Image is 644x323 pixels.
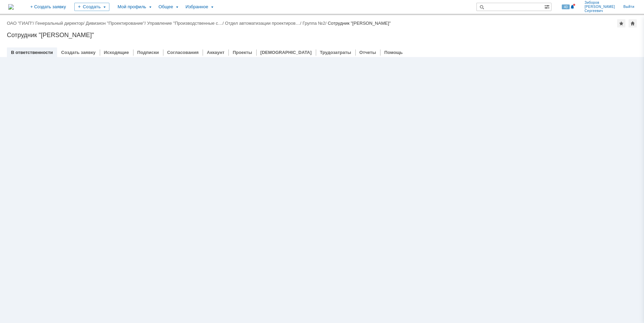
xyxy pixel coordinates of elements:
a: ОАО "ГИАП" [7,21,33,26]
a: Подписки [137,50,159,55]
div: Создать [74,3,109,11]
div: / [225,21,302,26]
span: Зиборов [584,1,615,5]
div: Добавить в избранное [617,19,625,27]
a: Дивизион "Проектирование" [86,21,144,26]
div: Сотрудник "[PERSON_NAME]" [7,32,637,38]
a: Группа №2 [302,21,325,26]
div: / [147,21,225,26]
span: Сергеевич [584,9,615,13]
a: Управление "Производственные с… [147,21,223,26]
span: [PERSON_NAME] [584,5,615,9]
div: / [35,21,86,26]
a: Отдел автоматизации проектиров… [225,21,300,26]
a: [DEMOGRAPHIC_DATA] [260,50,312,55]
a: В ответственности [11,50,53,55]
a: Отчеты [359,50,376,55]
span: 40 [562,4,570,9]
div: Сотрудник "[PERSON_NAME]" [328,21,391,26]
a: Помощь [384,50,402,55]
div: / [86,21,147,26]
div: / [7,21,35,26]
a: Аккаунт [207,50,224,55]
a: Создать заявку [61,50,96,55]
a: Согласования [167,50,199,55]
div: Сделать домашней страницей [629,19,637,27]
a: Проекты [233,50,252,55]
a: Генеральный директор [35,21,83,26]
a: Перейти на домашнюю страницу [8,4,14,10]
img: logo [8,4,14,10]
span: Расширенный поиск [544,3,551,10]
div: / [302,21,328,26]
a: Трудозатраты [320,50,351,55]
a: Исходящие [104,50,129,55]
